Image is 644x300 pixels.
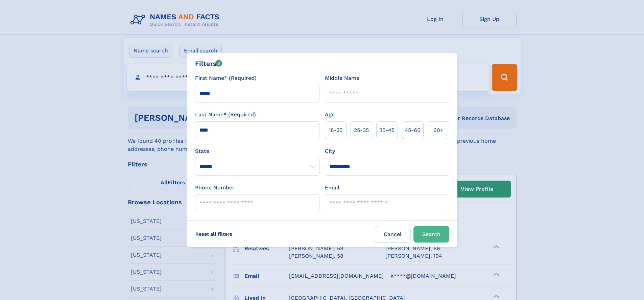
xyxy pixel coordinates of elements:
span: 60+ [433,126,444,134]
span: 45‑60 [405,126,421,134]
label: Middle Name [325,74,359,82]
div: Filters [195,59,222,69]
label: State [195,147,319,155]
label: City [325,147,335,155]
span: 25‑35 [354,126,369,134]
label: Email [325,184,339,192]
label: Last Name* (Required) [195,111,256,119]
label: First Name* (Required) [195,74,257,82]
label: Phone Number [195,184,235,192]
label: Cancel [375,226,411,243]
span: 18‑25 [329,126,342,134]
label: Age [325,111,335,119]
label: Reset all filters [191,226,237,242]
span: 35‑45 [379,126,395,134]
button: Search [413,226,449,243]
